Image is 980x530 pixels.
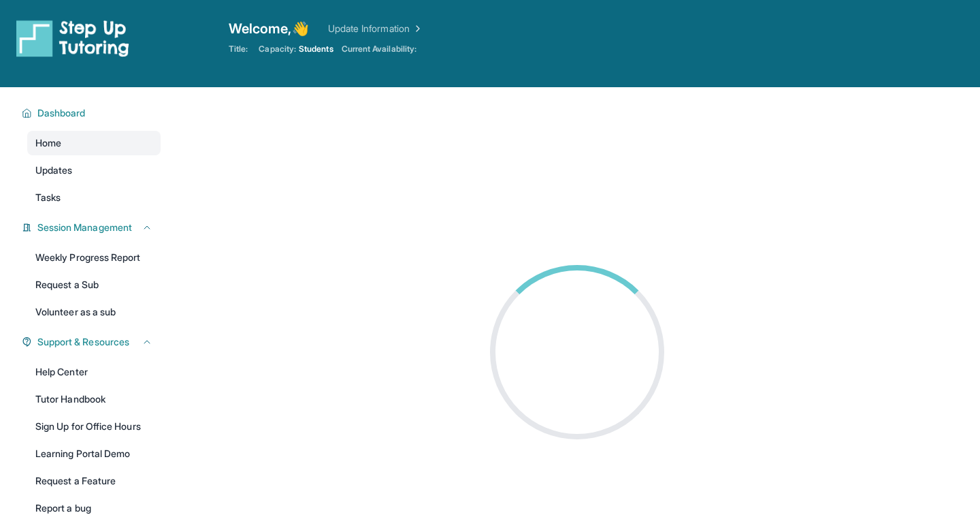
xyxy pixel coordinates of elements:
[27,414,161,439] a: Sign Up for Office Hours
[27,245,161,270] a: Weekly Progress Report
[342,44,416,54] span: Current Availability:
[35,163,73,177] span: Updates
[27,131,161,155] a: Home
[32,106,152,120] button: Dashboard
[410,22,423,35] img: Chevron Right
[27,272,161,297] a: Request a Sub
[229,19,309,38] span: Welcome, 👋
[27,387,161,411] a: Tutor Handbook
[27,300,161,324] a: Volunteer as a sub
[27,185,161,210] a: Tasks
[229,44,248,54] span: Title:
[32,335,152,349] button: Support & Resources
[27,441,161,466] a: Learning Portal Demo
[37,106,86,120] span: Dashboard
[37,335,129,349] span: Support & Resources
[27,158,161,183] a: Updates
[27,360,161,384] a: Help Center
[27,496,161,520] a: Report a bug
[16,19,129,57] img: logo
[35,191,61,204] span: Tasks
[299,44,333,54] span: Students
[32,221,152,234] button: Session Management
[27,469,161,493] a: Request a Feature
[259,44,296,54] span: Capacity:
[35,136,61,150] span: Home
[37,221,132,234] span: Session Management
[328,22,423,35] a: Update Information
